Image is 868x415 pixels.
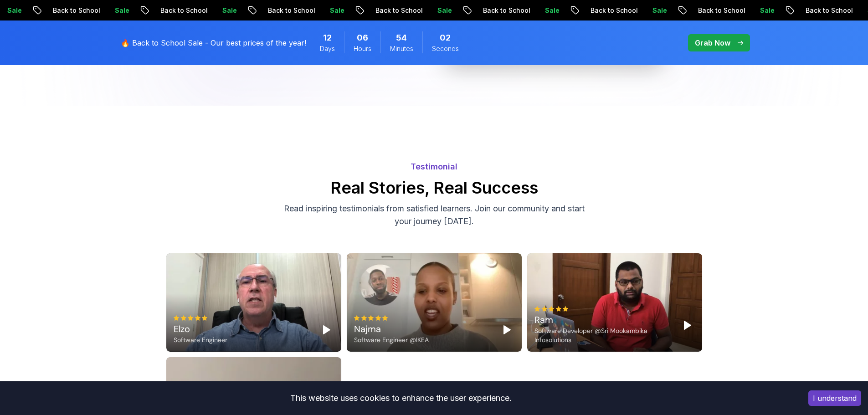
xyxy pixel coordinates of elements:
span: Hours [354,44,371,53]
span: Days [320,44,335,53]
button: Play [499,323,514,337]
p: Read inspiring testimonials from satisfied learners. Join our community and start your journey [D... [281,202,587,228]
p: Sale [747,6,776,15]
span: Seconds [432,44,459,53]
div: Software Engineer @IKEA [354,335,429,344]
p: Back to School [255,6,317,15]
p: Sale [209,6,238,15]
div: Ram [534,313,673,326]
div: Elzo [174,323,227,335]
button: Accept cookies [808,390,861,406]
p: Back to School [685,6,747,15]
h2: Real Stories, Real Success [165,179,703,197]
p: 🔥 Back to School Sale - Our best prices of the year! [121,37,306,48]
p: Back to School [362,6,424,15]
span: 2 Seconds [440,31,451,44]
p: Sale [532,6,561,15]
p: Testimonial [165,160,703,173]
button: Play [319,323,334,337]
p: Back to School [40,6,102,15]
p: Back to School [147,6,209,15]
span: Minutes [390,44,413,53]
div: Software Developer @Sri Mookambika Infosolutions [534,326,673,344]
span: 12 Days [323,31,332,44]
p: Sale [639,6,668,15]
span: 54 Minutes [396,31,407,44]
div: Najma [354,323,429,335]
div: This website uses cookies to enhance the user experience. [7,388,795,408]
span: 6 Hours [357,31,368,44]
p: Sale [424,6,453,15]
p: Grab Now [695,37,730,48]
p: Sale [317,6,346,15]
button: Play [680,318,694,333]
p: Back to School [470,6,532,15]
p: Back to School [577,6,639,15]
div: Software Engineer [174,335,227,344]
p: Back to School [792,6,854,15]
p: Sale [102,6,131,15]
